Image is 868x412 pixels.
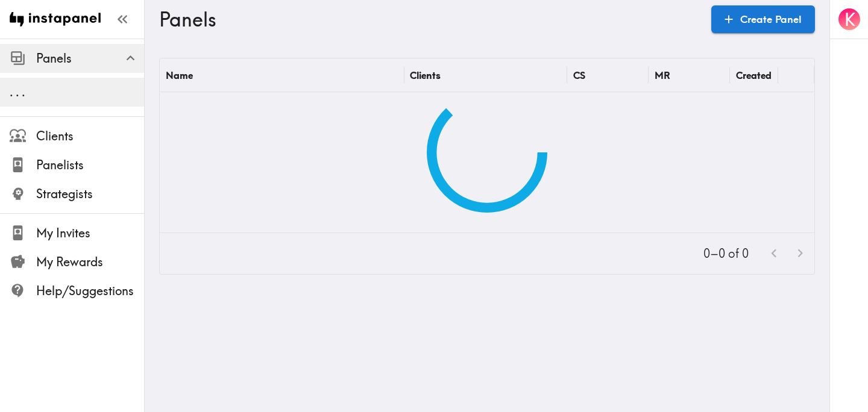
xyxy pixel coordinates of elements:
span: K [844,9,855,30]
div: CS [573,69,585,81]
span: My Invites [36,225,144,242]
span: Clients [36,128,144,145]
div: Created [736,69,772,81]
a: Create Panel [711,5,815,33]
span: Strategists [36,186,144,202]
span: My Rewards [36,254,144,270]
span: . [10,84,13,99]
span: Panels [36,50,144,67]
div: Clients [410,69,441,81]
div: Name [166,69,193,81]
div: MR [655,69,670,81]
span: . [22,84,25,99]
p: 0–0 of 0 [703,245,749,262]
button: K [837,7,861,31]
span: Help/Suggestions [36,282,144,299]
span: . [16,84,19,99]
span: Panelists [36,157,144,173]
h3: Panels [159,8,702,31]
